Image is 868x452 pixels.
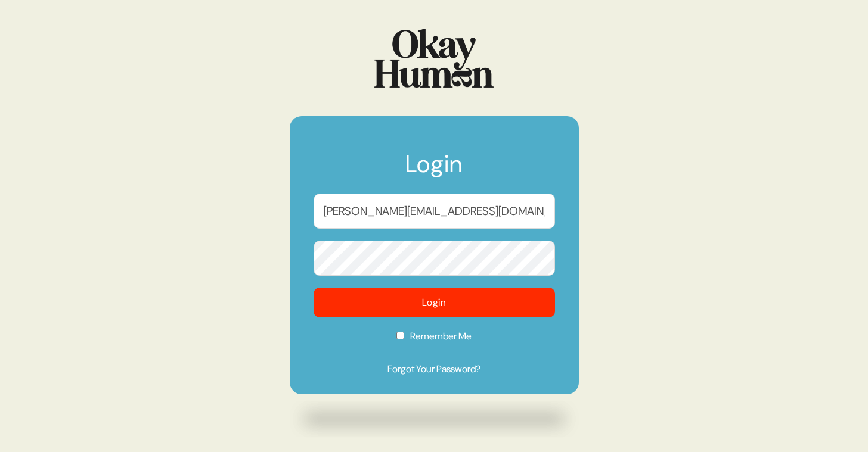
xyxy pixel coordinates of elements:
[314,362,555,376] a: Forgot Your Password?
[290,400,579,438] img: Drop shadow
[314,194,555,229] input: Email
[314,288,555,317] button: Login
[314,329,555,351] label: Remember Me
[396,332,404,339] input: Remember Me
[374,29,494,88] img: Logo
[314,152,555,188] h1: Login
